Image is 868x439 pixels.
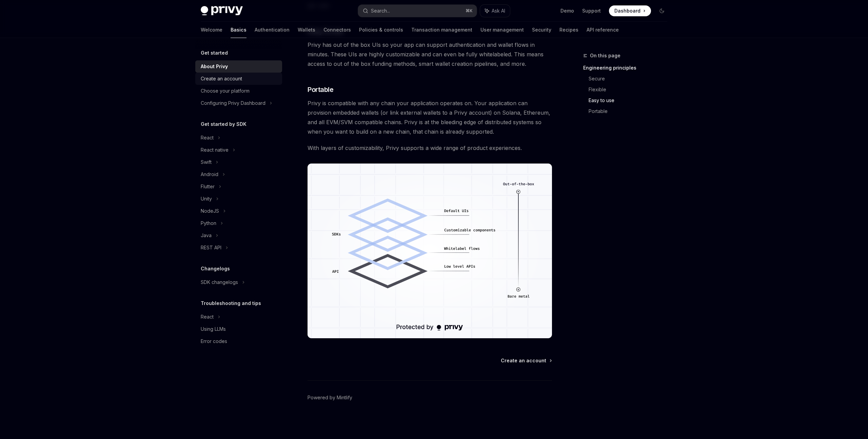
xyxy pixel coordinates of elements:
a: Error codes [195,335,282,347]
div: Configuring Privy Dashboard [201,99,265,107]
div: Java [201,231,212,240]
div: Unity [201,195,212,203]
a: Demo [560,7,574,14]
div: Swift [201,158,212,166]
a: Wallets [298,22,315,38]
div: Search... [371,7,390,15]
h5: Get started [201,49,228,57]
img: dark logo [201,6,243,16]
img: images/Customization.png [308,164,552,338]
span: With layers of customizability, Privy supports a wide range of product experiences. [308,143,552,153]
div: Error codes [201,337,227,345]
div: REST API [201,244,221,252]
a: Secure [589,73,673,84]
a: Create an account [195,73,282,85]
a: Connectors [323,22,351,38]
div: Python [201,219,216,227]
div: Create an account [201,75,242,83]
a: Authentication [255,22,290,38]
a: Powered by Mintlify [308,394,352,401]
a: API reference [587,22,619,38]
a: Support [582,7,601,14]
a: Welcome [201,22,222,38]
a: Recipes [559,22,578,38]
button: Search...⌘K [358,5,477,17]
div: SDK changelogs [201,278,238,286]
div: Flutter [201,183,215,191]
a: About Privy [195,60,282,73]
a: Choose your platform [195,85,282,97]
button: Toggle dark mode [656,5,667,16]
span: Portable [308,85,333,94]
div: React [201,134,214,142]
span: Privy is compatible with any chain your application operates on. Your application can provision e... [308,98,552,136]
a: Dashboard [609,5,651,16]
a: Engineering principles [583,62,673,73]
a: User management [480,22,524,38]
span: Ask AI [492,7,505,14]
div: React native [201,146,229,154]
div: React [201,313,214,321]
a: Create an account [501,357,551,364]
a: Basics [231,22,246,38]
span: Privy has out of the box UIs so your app can support authentication and wallet flows in minutes. ... [308,40,552,69]
a: Easy to use [589,95,673,106]
a: Transaction management [411,22,472,38]
a: Portable [589,106,673,117]
div: About Privy [201,62,228,71]
a: Flexible [589,84,673,95]
h5: Troubleshooting and tips [201,299,261,307]
span: Dashboard [614,7,640,14]
div: NodeJS [201,207,219,215]
span: Create an account [501,357,546,364]
span: On this page [590,52,620,60]
h5: Get started by SDK [201,120,246,128]
h5: Changelogs [201,265,230,273]
a: Security [532,22,551,38]
div: Android [201,170,218,178]
button: Ask AI [480,5,510,17]
div: Using LLMs [201,325,226,333]
span: ⌘ K [466,8,473,14]
div: Choose your platform [201,87,250,95]
a: Policies & controls [359,22,403,38]
a: Using LLMs [195,323,282,335]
